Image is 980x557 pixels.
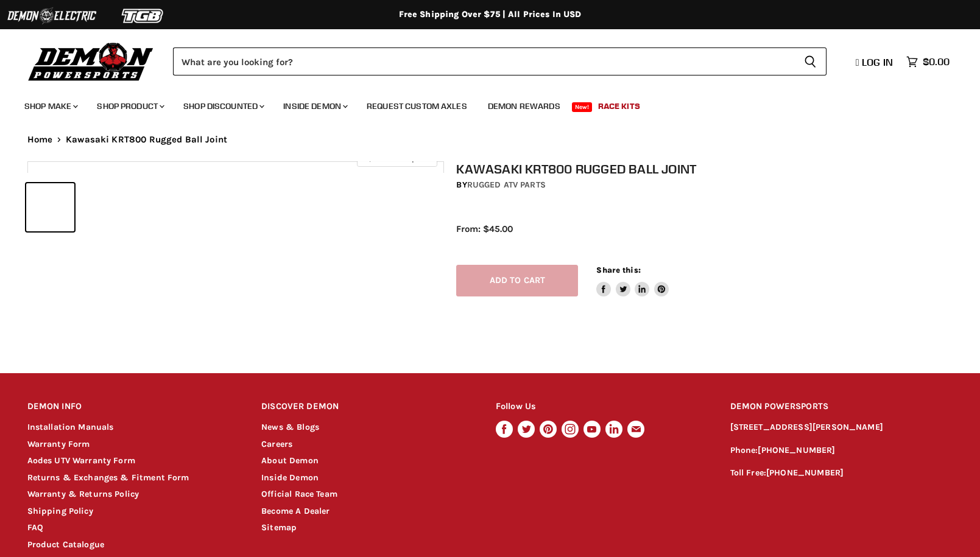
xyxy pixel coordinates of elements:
span: Click to expand [363,153,431,163]
a: News & Blogs [261,422,319,432]
p: Phone: [730,444,953,458]
nav: Breadcrumbs [3,135,978,145]
img: Demon Powersports [24,40,158,83]
button: Search [794,47,827,75]
a: Become A Dealer [261,506,330,516]
a: $0.00 [900,53,956,71]
a: Shop Make [15,94,85,119]
h2: Follow Us [496,393,707,421]
a: Shipping Policy [27,506,93,516]
form: Product [173,47,827,75]
a: Careers [261,439,292,449]
a: Official Race Team [261,489,337,499]
h1: Kawasaki KRT800 Rugged Ball Joint [456,161,965,177]
img: Demon Electric Logo 2 [6,4,97,27]
p: [STREET_ADDRESS][PERSON_NAME] [730,421,953,435]
a: Demon Rewards [479,94,569,119]
span: New! [572,102,593,112]
h2: DEMON POWERSPORTS [730,393,953,421]
span: $0.00 [923,56,950,68]
a: Warranty & Returns Policy [27,489,139,499]
img: TGB Logo 2 [97,4,189,27]
a: FAQ [27,522,43,533]
div: Free Shipping Over $75 | All Prices In USD [3,9,978,20]
p: Toll Free: [730,466,953,480]
a: Aodes UTV Warranty Form [27,455,135,466]
a: About Demon [261,455,319,466]
aside: Share this: [596,265,669,297]
a: Shop Discounted [174,94,272,119]
span: From: $45.00 [456,223,513,234]
a: Installation Manuals [27,422,114,432]
a: Inside Demon [274,94,355,119]
a: Inside Demon [261,472,319,483]
a: Rugged ATV Parts [467,180,546,190]
button: Kawasaki KRT800 Rugged Ball Joint thumbnail [26,183,74,231]
a: Request Custom Axles [358,94,476,119]
a: Log in [850,57,900,68]
span: Log in [862,56,893,68]
ul: Main menu [15,89,947,119]
a: Warranty Form [27,439,90,449]
a: [PHONE_NUMBER] [758,445,835,455]
input: Search [173,47,794,75]
div: by [456,178,965,192]
a: Product Catalogue [27,539,105,550]
a: Race Kits [589,94,649,119]
h2: DISCOVER DEMON [261,393,473,421]
a: Returns & Exchanges & Fitment Form [27,472,189,483]
span: Share this: [596,265,640,275]
h2: DEMON INFO [27,393,239,421]
a: [PHONE_NUMBER] [766,468,844,478]
span: Kawasaki KRT800 Rugged Ball Joint [66,135,227,145]
a: Sitemap [261,522,297,533]
a: Shop Product [88,94,172,119]
a: Home [27,135,53,145]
